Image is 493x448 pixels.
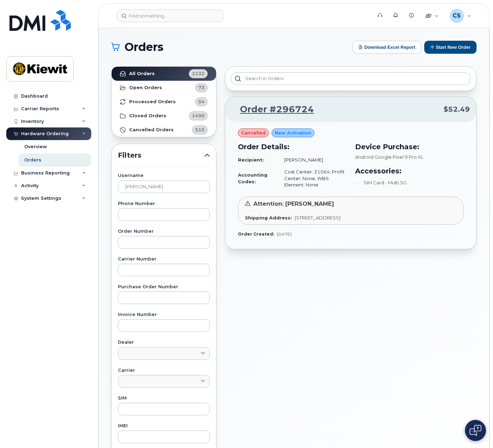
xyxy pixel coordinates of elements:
label: SIM [118,396,210,401]
span: [STREET_ADDRESS] [295,215,340,220]
h3: Device Purchase: [355,141,464,152]
span: Android Google Pixel 9 Pro XL [355,154,424,160]
strong: Open Orders [129,85,162,91]
strong: Processed Orders [129,99,176,105]
h3: Order Details: [238,141,347,152]
a: Order #296724 [232,103,314,116]
span: Attention: [PERSON_NAME] [253,200,334,207]
span: 73 [198,84,205,91]
button: Start New Order [424,41,477,54]
label: Invoice Number [118,312,210,317]
strong: Accounting Codes: [238,172,267,184]
span: 2132 [192,70,205,77]
strong: Recipient: [238,157,264,163]
span: 515 [195,126,205,133]
strong: Shipping Address: [245,215,292,220]
span: 54 [198,98,205,105]
td: Cost Center: 21564, Profit Center: None, WBS Element: None [278,166,346,191]
label: Carrier [118,368,210,373]
a: Open Orders73 [112,81,216,95]
span: New Activation [275,130,311,136]
strong: Cancelled Orders [129,127,174,133]
strong: Order Created: [238,231,274,237]
span: $52.49 [444,104,470,114]
span: Orders [125,42,164,52]
td: [PERSON_NAME] [278,154,346,166]
h3: Accessories: [355,166,464,176]
label: IMEI [118,424,210,428]
img: Open chat [469,425,481,436]
a: Cancelled Orders515 [112,123,216,137]
label: Purchase Order Number [118,285,210,289]
label: Phone Number [118,202,210,206]
strong: All Orders [129,71,155,77]
label: Order Number [118,229,210,234]
span: [DATE] [277,231,292,237]
a: All Orders2132 [112,67,216,81]
span: cancelled [241,130,266,136]
strong: Closed Orders [129,113,166,119]
a: Closed Orders1490 [112,109,216,123]
input: Search in orders [231,72,471,85]
button: Download Excel Report [353,41,421,54]
label: Dealer [118,340,210,345]
li: SIM Card - Multi 5G [355,179,464,186]
span: Filters [118,150,204,160]
a: Processed Orders54 [112,95,216,109]
label: Carrier Number [118,257,210,262]
label: Username [118,173,210,178]
span: 1490 [192,112,205,119]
